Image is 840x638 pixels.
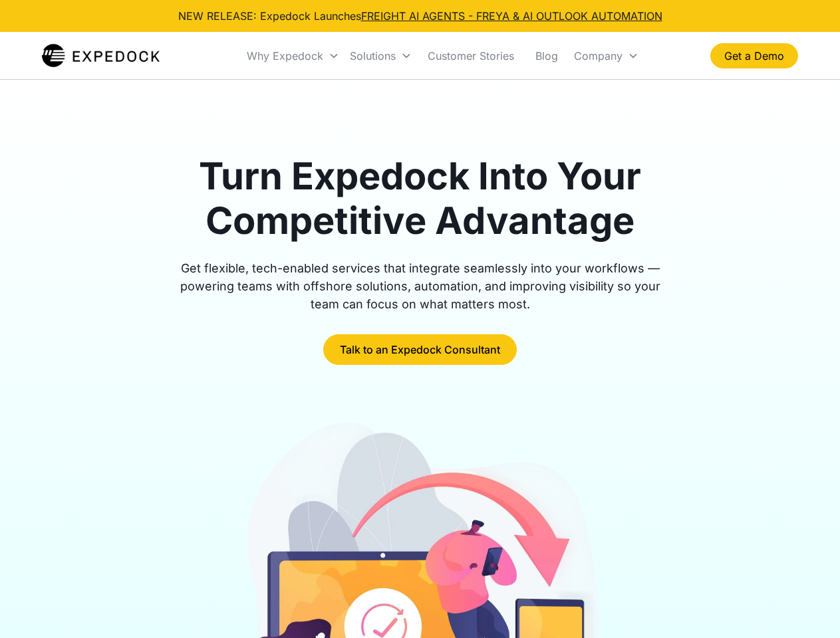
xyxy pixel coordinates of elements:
[525,33,569,78] a: Blog
[247,49,323,62] div: Why Expedock
[42,43,160,69] img: Expedock Logo
[241,33,345,78] div: Why Expedock
[345,33,417,78] div: Solutions
[710,43,798,68] a: Get a Demo
[165,154,676,243] h1: Turn Expedock Into Your Competitive Advantage
[178,8,662,24] div: NEW RELEASE: Expedock Launches
[165,259,676,313] div: Get flexible, tech-enabled services that integrate seamlessly into your workflows — powering team...
[323,334,517,365] a: Talk to an Expedock Consultant
[574,49,623,62] div: Company
[42,43,160,69] a: home
[361,9,662,23] a: FREIGHT AI AGENTS - FREYA & AI OUTLOOK AUTOMATION
[773,574,840,638] iframe: Chat Widget
[350,49,396,62] div: Solutions
[569,33,644,78] div: Company
[417,33,525,78] a: Customer Stories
